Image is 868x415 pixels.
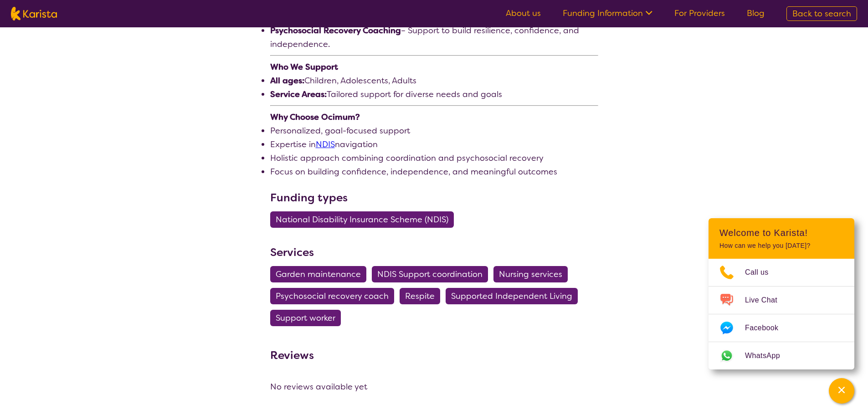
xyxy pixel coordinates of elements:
[270,313,346,323] a: Support worker
[745,293,788,307] span: Live Chat
[270,190,598,206] h3: Funding types
[270,89,327,100] strong: Service Areas:
[270,291,400,302] a: Psychosocial recovery coach
[446,291,583,302] a: Supported Independent Living
[276,288,389,304] span: Psychosocial recovery coach
[400,291,446,302] a: Respite
[276,310,335,326] span: Support worker
[451,288,572,304] span: Supported Independent Living
[709,218,854,369] div: Channel Menu
[377,266,483,282] span: NDIS Support coordination
[563,8,652,19] a: Funding Information
[270,75,304,86] strong: All ages:
[745,321,789,335] span: Facebook
[270,24,598,51] p: – Support to build resilience, confidence, and independence.
[745,349,791,363] span: WhatsApp
[786,6,857,21] a: Back to search
[270,124,598,138] p: Personalized, goal-focused support
[270,151,598,165] p: Holistic approach combining coordination and psychosocial recovery
[270,269,372,280] a: Garden maintenance
[709,342,854,369] a: Web link opens in a new tab.
[372,269,493,280] a: NDIS Support coordination
[405,288,435,304] span: Respite
[276,211,448,228] span: National Disability Insurance Scheme (NDIS)
[270,165,598,179] p: Focus on building confidence, independence, and meaningful outcomes
[745,266,780,279] span: Call us
[270,138,598,151] p: Expertise in navigation
[709,259,854,369] ul: Choose channel
[270,25,401,36] strong: Psychosocial Recovery Coaching
[493,269,573,280] a: Nursing services
[316,139,335,150] a: NDIS
[747,8,765,19] a: Blog
[719,227,843,238] h2: Welcome to Karista!
[719,242,843,250] p: How can we help you [DATE]?
[499,266,562,282] span: Nursing services
[276,266,361,282] span: Garden maintenance
[829,378,854,404] button: Channel Menu
[270,74,598,87] p: Children, Adolescents, Adults
[270,112,360,123] strong: Why Choose Ocimum?
[270,380,598,394] div: No reviews available yet
[792,8,851,19] span: Back to search
[270,214,459,225] a: National Disability Insurance Scheme (NDIS)
[270,61,338,72] strong: Who We Support
[270,244,598,261] h3: Services
[270,343,314,364] h3: Reviews
[674,8,725,19] a: For Providers
[270,87,598,101] p: Tailored support for diverse needs and goals
[506,8,541,19] a: About us
[11,7,57,20] img: Karista logo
